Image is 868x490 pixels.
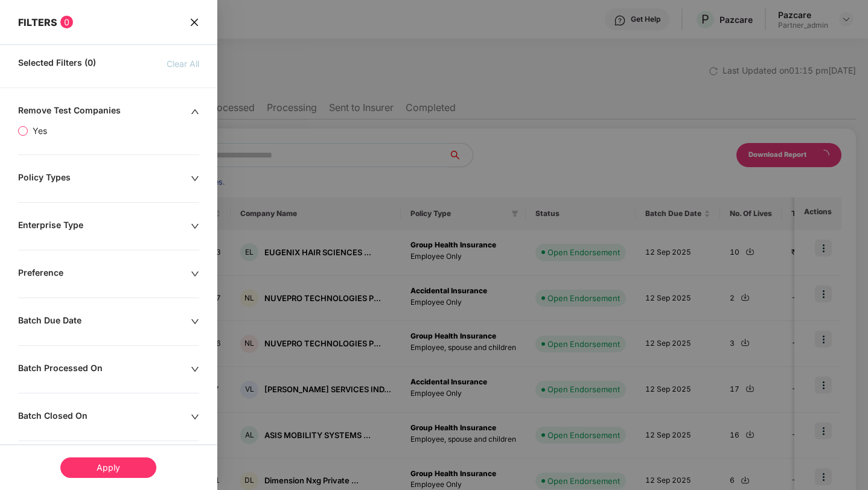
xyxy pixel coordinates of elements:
span: Selected Filters (0) [18,57,96,71]
span: 0 [60,16,73,28]
span: down [191,222,199,231]
div: Batch Closed On [18,410,191,424]
div: Batch Due Date [18,315,191,328]
span: up [191,107,199,116]
span: close [190,16,199,28]
span: FILTERS [18,16,57,28]
span: down [191,270,199,278]
div: Policy Types [18,172,191,185]
span: down [191,317,199,326]
span: down [191,174,199,183]
div: Enterprise Type [18,220,191,233]
span: down [191,413,199,421]
span: down [191,365,199,374]
div: Batch Processed On [18,363,191,376]
div: Apply [60,457,156,478]
div: Preference [18,267,191,281]
div: Remove Test Companies [18,105,191,118]
span: Clear All [167,57,199,71]
span: Yes [28,124,52,138]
